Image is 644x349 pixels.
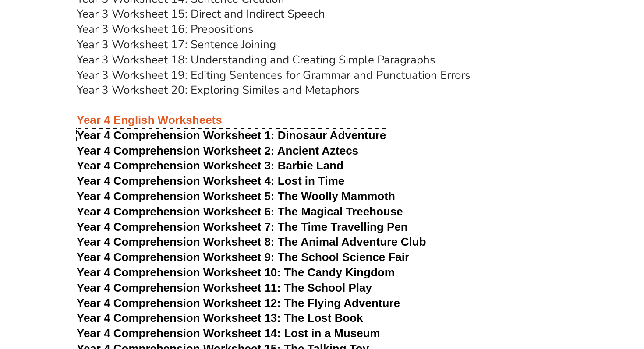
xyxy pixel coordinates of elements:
a: Year 4 Comprehension Worksheet 12: The Flying Adventure [77,296,400,310]
a: Year 4 Comprehension Worksheet 2: Ancient Aztecs [77,144,358,157]
span: Year 4 Comprehension Worksheet 1: [77,129,275,142]
a: Year 4 Comprehension Worksheet 10: The Candy Kingdom [77,266,395,279]
a: Year 4 Comprehension Worksheet 3: Barbie Land [77,159,343,172]
a: Year 4 Comprehension Worksheet 14: Lost in a Museum [77,327,380,340]
a: Year 3 Worksheet 15: Direct and Indirect Speech [77,6,325,21]
a: Year 4 Comprehension Worksheet 1: Dinosaur Adventure [77,129,386,142]
a: Year 4 Comprehension Worksheet 8: The Animal Adventure Club [77,235,426,248]
a: Year 3 Worksheet 17: Sentence Joining [77,37,276,52]
a: Year 3 Worksheet 16: Prepositions [77,21,254,37]
a: Year 4 Comprehension Worksheet 9: The School Science Fair [77,250,409,264]
iframe: Chat Widget [494,250,644,349]
a: Year 4 Comprehension Worksheet 4: Lost in Time [77,174,344,187]
a: Year 4 Comprehension Worksheet 11: The School Play [77,281,372,294]
a: Year 4 Comprehension Worksheet 6: The Magical Treehouse [77,205,403,218]
h3: Year 4 English Worksheets [77,98,567,128]
a: Year 4 Comprehension Worksheet 7: The Time Travelling Pen [77,220,408,233]
a: Year 4 Comprehension Worksheet 5: The Woolly Mammoth [77,190,395,203]
a: Year 3 Worksheet 18: Understanding and Creating Simple Paragraphs [77,52,435,67]
a: Year 3 Worksheet 19: Editing Sentences for Grammar and Punctuation Errors [77,67,471,83]
a: Year 3 Worksheet 20: Exploring Similes and Metaphors [77,82,360,98]
span: Dinosaur Adventure [278,129,386,142]
a: Year 4 Comprehension Worksheet 13: The Lost Book [77,311,363,324]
